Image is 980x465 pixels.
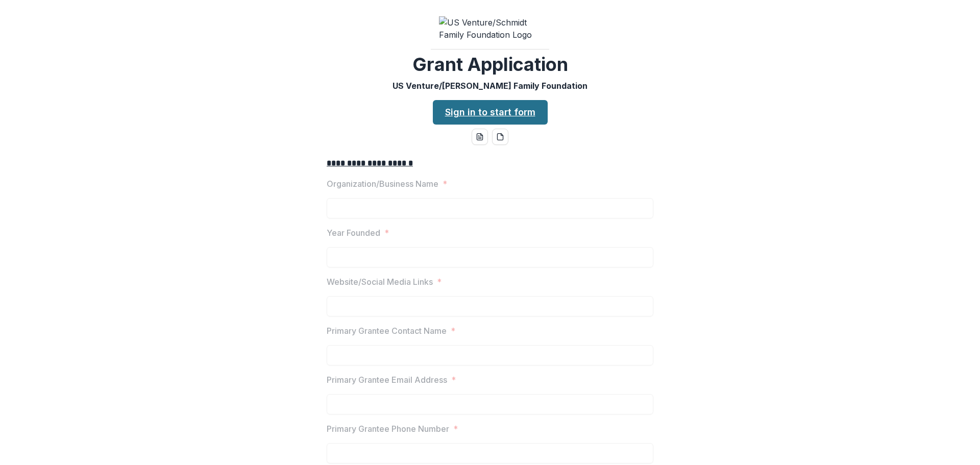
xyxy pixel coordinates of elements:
[327,227,380,239] p: Year Founded
[327,178,438,190] p: Organization/Business Name
[492,129,508,145] button: pdf-download
[327,276,433,288] p: Website/Social Media Links
[439,16,541,41] img: US Venture/Schmidt Family Foundation Logo
[433,100,548,125] a: Sign in to start form
[472,129,488,145] button: word-download
[393,80,587,92] p: US Venture/[PERSON_NAME] Family Foundation
[412,54,568,76] h2: Grant Application
[327,374,447,386] p: Primary Grantee Email Address
[327,423,449,435] p: Primary Grantee Phone Number
[327,325,447,337] p: Primary Grantee Contact Name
